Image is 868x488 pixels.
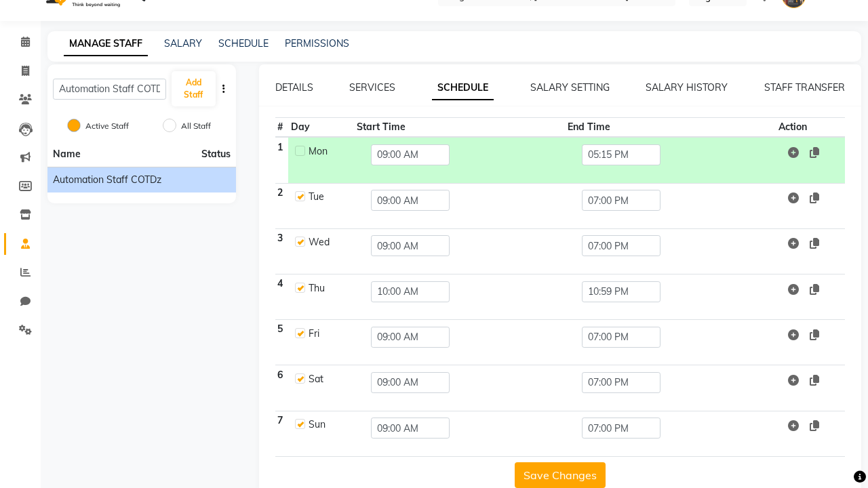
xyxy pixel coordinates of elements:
[566,118,776,138] th: End Time
[201,147,231,161] span: Status
[349,81,395,94] a: SERVICES
[309,281,348,296] div: Thu
[309,235,348,249] div: Wed
[275,365,289,411] th: 6
[309,327,348,341] div: Fri
[275,228,289,274] th: 3
[309,418,348,432] div: Sun
[275,320,289,365] th: 5
[53,148,81,160] span: Name
[85,120,129,132] label: Active Staff
[164,37,202,49] a: SALARY
[355,118,566,138] th: Start Time
[53,173,161,187] span: Automation Staff COTDz
[64,32,148,56] a: MANAGE STAFF
[275,411,289,456] th: 7
[275,118,289,138] th: #
[309,190,348,204] div: Tue
[288,118,354,138] th: Day
[764,81,845,94] a: STAFF TRANSFER
[309,144,348,159] div: Mon
[275,137,289,183] th: 1
[275,81,313,94] a: DETAILS
[530,81,610,94] a: SALARY SETTING
[776,118,845,138] th: Action
[275,183,289,228] th: 2
[181,120,211,132] label: All Staff
[646,81,728,94] a: SALARY HISTORY
[218,37,269,49] a: SCHEDULE
[53,79,166,100] input: Search Staff
[515,462,606,488] button: Save Changes
[172,71,216,106] button: Add Staff
[285,37,349,49] a: PERMISSIONS
[275,274,289,319] th: 4
[432,76,494,100] a: SCHEDULE
[309,372,348,386] div: Sat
